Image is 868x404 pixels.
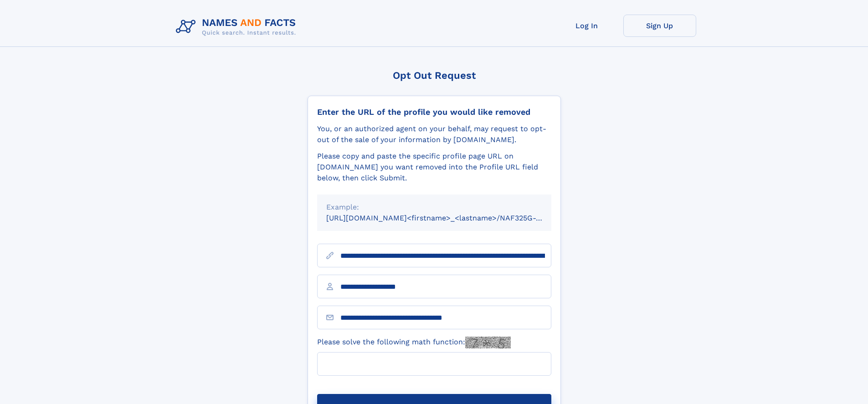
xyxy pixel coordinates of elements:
[623,15,696,37] a: Sign Up
[326,202,542,213] div: Example:
[317,151,551,184] div: Please copy and paste the specific profile page URL on [DOMAIN_NAME] you want removed into the Pr...
[326,214,569,222] small: [URL][DOMAIN_NAME]<firstname>_<lastname>/NAF325G-xxxxxxxx
[308,70,561,81] div: Opt Out Request
[172,15,303,39] img: Logo Names and Facts
[317,123,551,145] div: You, or an authorized agent on your behalf, may request to opt-out of the sale of your informatio...
[317,107,551,117] div: Enter the URL of the profile you would like removed
[550,15,623,37] a: Log In
[317,337,511,348] label: Please solve the following math function:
